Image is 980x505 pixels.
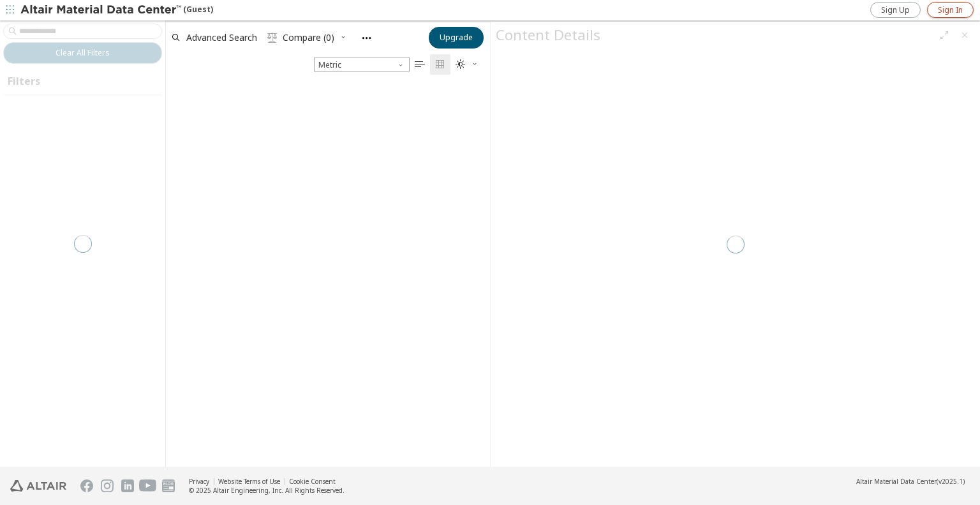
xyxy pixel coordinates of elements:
[186,33,257,42] span: Advanced Search
[429,27,484,49] button: Upgrade
[10,480,66,492] img: Altair Engineering
[189,486,345,495] div: © 2025 Altair Engineering, Inc. All Rights Reserved.
[440,33,473,43] span: Upgrade
[435,59,445,70] i: 
[314,57,410,72] div: Unit System
[267,33,278,43] i: 
[20,4,183,17] img: Altair Material Data Center
[415,59,425,70] i: 
[938,5,963,15] span: Sign In
[450,54,484,75] button: Theme
[430,54,450,75] button: Tile View
[20,4,213,17] div: (Guest)
[289,477,336,486] a: Cookie Consent
[314,57,410,72] span: Metric
[870,2,921,18] a: Sign Up
[856,477,937,486] span: Altair Material Data Center
[456,59,466,70] i: 
[856,477,965,486] div: (v2025.1)
[283,33,334,42] span: Compare (0)
[881,5,910,15] span: Sign Up
[927,2,974,18] a: Sign In
[218,477,280,486] a: Website Terms of Use
[189,477,209,486] a: Privacy
[410,54,430,75] button: Table View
